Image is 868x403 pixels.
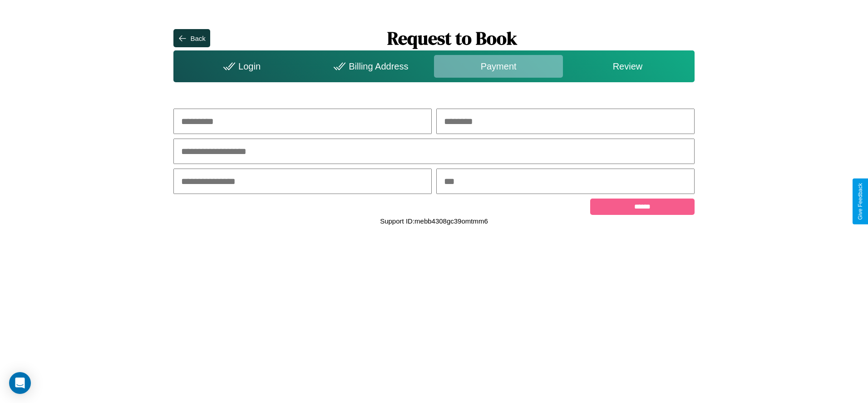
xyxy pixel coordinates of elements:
div: Payment [434,55,563,78]
div: Open Intercom Messenger [9,372,31,394]
p: Support ID: mebb4308gc39omtmm6 [380,215,488,227]
div: Review [563,55,692,78]
div: Give Feedback [857,183,863,220]
button: Back [173,29,210,47]
h1: Request to Book [210,26,695,50]
div: Login [176,55,305,78]
div: Billing Address [305,55,434,78]
div: Back [190,35,205,42]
